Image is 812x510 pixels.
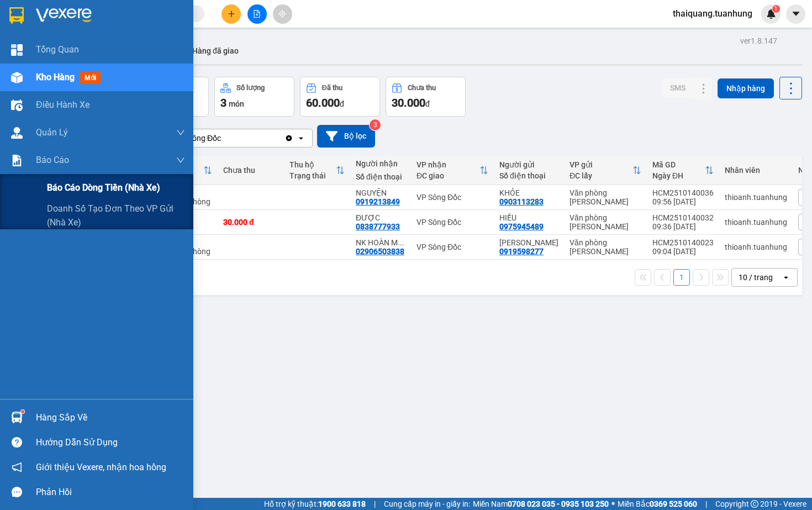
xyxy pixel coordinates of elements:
span: thaiquang.tuanhung [664,7,761,20]
input: Selected VP Sông Đốc. [222,133,223,144]
div: HCM2510140023 [652,238,714,247]
strong: 0708 023 035 - 0935 103 250 [508,500,609,508]
button: Số lượng3món [214,77,294,117]
svg: open [782,273,790,282]
div: VP Sông Đốc [176,133,221,144]
div: NK HOÀN MỸ SĐ [356,238,405,247]
button: Hàng đã giao [183,38,247,64]
div: NGUYỆN [356,188,405,197]
button: file-add [247,4,267,24]
svg: Clear value [284,134,293,143]
img: warehouse-icon [11,412,23,423]
div: Văn phòng [PERSON_NAME] [570,188,641,206]
div: Phản hồi [36,484,185,501]
div: 30.000 đ [223,218,278,227]
div: 10 / trang [739,272,773,283]
svg: open [297,134,305,143]
strong: 0369 525 060 [650,500,697,508]
div: Số điện thoại [356,172,405,181]
img: logo-vxr [9,7,24,24]
button: plus [222,4,241,24]
span: Kho hàng [36,72,75,82]
span: ... [398,238,404,247]
div: Mã GD [652,160,705,169]
span: down [176,128,185,137]
span: aim [278,10,286,18]
div: 0975945489 [499,222,544,231]
span: down [176,156,185,165]
div: Trạng thái [289,171,336,180]
th: Toggle SortBy [284,156,350,185]
div: 09:36 [DATE] [652,222,714,231]
span: đ [340,99,344,108]
img: warehouse-icon [11,127,23,139]
span: 1 [774,5,778,13]
div: Hướng dẫn sử dụng [36,434,185,451]
div: 09:56 [DATE] [652,197,714,206]
button: Đã thu60.000đ [300,77,380,117]
button: 1 [673,269,690,286]
span: Hỗ trợ kỹ thuật: [264,498,366,510]
sup: 1 [21,410,24,413]
div: Hàng sắp về [36,409,185,426]
span: 30.000 [392,96,425,109]
div: VP Sông Đốc [416,243,488,251]
div: VP nhận [416,160,479,169]
th: Toggle SortBy [647,156,719,185]
sup: 1 [772,5,780,13]
span: Tổng Quan [36,43,79,56]
img: warehouse-icon [11,72,23,83]
span: Giới thiệu Vexere, nhận hoa hồng [36,460,166,474]
span: notification [12,462,22,472]
span: 3 [220,96,226,109]
span: Quản Lý [36,125,68,139]
span: Cung cấp máy in - giấy in: [384,498,470,510]
span: món [229,99,244,108]
div: Văn phòng [PERSON_NAME] [570,213,641,231]
span: Báo cáo dòng tiền (nhà xe) [47,181,160,194]
span: | [705,498,707,510]
sup: 3 [370,119,381,130]
div: 0919598277 [499,247,544,256]
div: 09:04 [DATE] [652,247,714,256]
img: dashboard-icon [11,44,23,56]
div: 0903113283 [499,197,544,206]
button: Nhập hàng [718,78,774,98]
div: 0919213849 [356,197,400,206]
img: icon-new-feature [766,9,776,19]
div: Văn phòng [PERSON_NAME] [570,238,641,256]
strong: 1900 633 818 [318,500,366,508]
div: 02906503838 [356,247,404,256]
div: LABO CÁT TƯỜNG [499,238,558,247]
th: Toggle SortBy [411,156,494,185]
div: ĐƯỢC [356,213,405,222]
span: caret-down [791,9,801,19]
div: Nhân viên [725,166,787,175]
div: thioanh.tuanhung [725,193,787,202]
button: Chưa thu30.000đ [386,77,466,117]
div: ver 1.8.147 [740,35,777,47]
div: VP Sông Đốc [416,218,488,227]
span: đ [425,99,430,108]
span: Báo cáo [36,153,69,167]
span: file-add [253,10,261,18]
div: HIẾU [499,213,558,222]
div: HCM2510140036 [652,188,714,197]
div: thioanh.tuanhung [725,243,787,251]
div: KHỎE [499,188,558,197]
span: mới [80,72,101,84]
span: ⚪️ [611,502,615,506]
div: Số lượng [236,84,265,92]
div: Chưa thu [408,84,436,92]
div: Người nhận [356,159,405,168]
div: Thu hộ [289,160,336,169]
div: VP gửi [570,160,632,169]
div: Chưa thu [223,166,278,175]
span: | [374,498,376,510]
div: thioanh.tuanhung [725,218,787,227]
span: 60.000 [306,96,340,109]
span: Miền Bắc [618,498,697,510]
div: VP Sông Đốc [416,193,488,202]
div: Đã thu [322,84,342,92]
div: Số điện thoại [499,171,558,180]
